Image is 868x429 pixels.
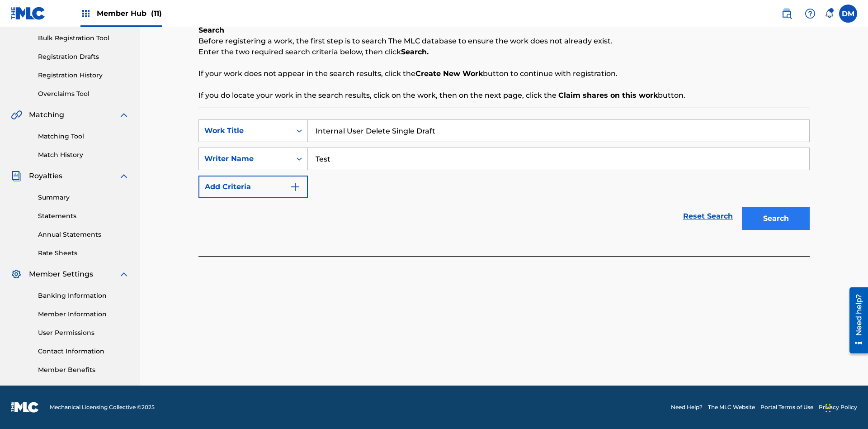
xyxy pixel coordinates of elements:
[671,403,703,411] a: Need Help?
[118,269,129,280] img: expand
[198,68,810,79] p: If your work does not appear in the search results, click the button to continue with registration.
[38,347,129,356] a: Contact Information
[760,403,813,411] a: Portal Terms of Use
[11,402,39,413] img: logo
[198,176,308,198] button: Add Criteria
[708,403,755,411] a: The MLC Website
[401,48,429,56] strong: Search.
[11,171,22,181] img: Royalties
[839,5,857,23] div: User Menu
[11,110,22,120] img: Matching
[38,310,129,319] a: Member Information
[819,403,857,411] a: Privacy Policy
[415,69,483,78] strong: Create New Work
[11,269,22,280] img: Member Settings
[38,150,129,160] a: Match History
[118,171,129,181] img: expand
[151,9,162,18] span: (11)
[118,110,129,120] img: expand
[38,71,129,80] a: Registration History
[38,89,129,99] a: Overclaims Tool
[29,110,64,120] span: Matching
[805,8,816,19] img: help
[198,119,810,234] form: Search Form
[198,90,810,101] p: If you do locate your work in the search results, click on the work, then on the next page, click...
[38,248,129,258] a: Rate Sheets
[38,365,129,375] a: Member Benefits
[38,328,129,338] a: User Permissions
[50,403,155,411] span: Mechanical Licensing Collective © 2025
[80,8,91,19] img: Top Rightsholders
[38,193,129,202] a: Summary
[823,386,868,429] iframe: Chat Widget
[38,33,129,43] a: Bulk Registration Tool
[29,269,93,280] span: Member Settings
[198,47,810,57] p: Enter the two required search criteria below, then click
[843,284,868,358] iframe: Resource Center
[679,206,737,226] a: Reset Search
[38,52,129,62] a: Registration Drafts
[742,207,810,230] button: Search
[198,26,224,34] b: Search
[198,36,810,47] p: Before registering a work, the first step is to search The MLC database to ensure the work does n...
[558,91,658,100] strong: Claim shares on this work
[778,5,796,23] a: Public Search
[38,211,129,221] a: Statements
[204,125,286,136] div: Work Title
[38,132,129,141] a: Matching Tool
[11,7,46,20] img: MLC Logo
[290,181,301,192] img: 9d2ae6d4665cec9f34b9.svg
[204,153,286,164] div: Writer Name
[97,8,162,19] span: Member Hub
[29,171,62,181] span: Royalties
[781,8,792,19] img: search
[801,5,819,23] div: Help
[826,395,831,422] div: Drag
[825,9,834,18] div: Notifications
[38,291,129,300] a: Banking Information
[38,230,129,239] a: Annual Statements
